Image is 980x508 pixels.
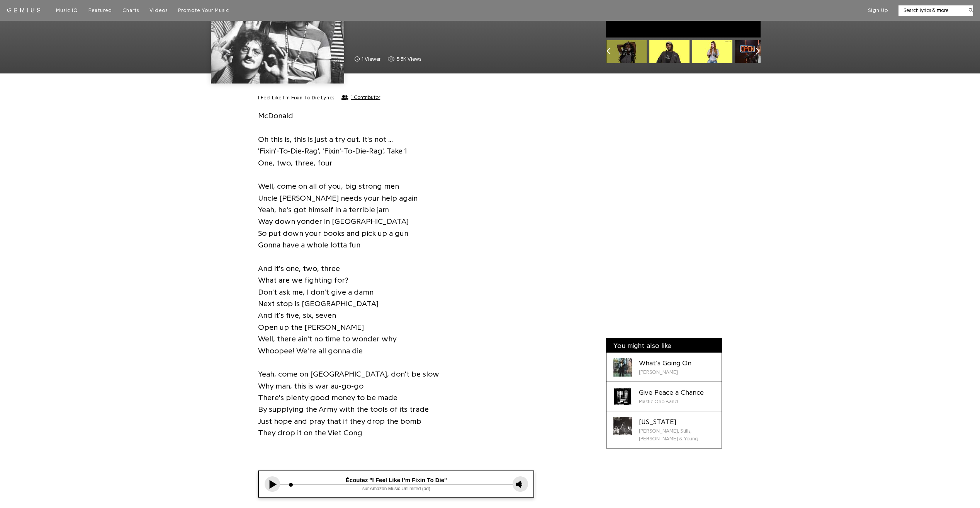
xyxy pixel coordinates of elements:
[258,94,535,459] div: McDonald Oh this is, this is just a try out. It's not ... 'Fixin'-To-Die-Rag', 'Fixin'-To-Die-Rag...
[606,411,722,448] a: Cover art for Ohio by Crosby, Stills, Nash & Young[US_STATE][PERSON_NAME], Stills, [PERSON_NAME] ...
[178,7,229,14] a: Promote Your Music
[351,94,380,101] span: 1 Contributor
[259,471,534,497] iframe: Tonefuse player
[613,417,632,435] div: Cover art for Ohio by Crosby, Stills, Nash & Young
[341,94,380,101] button: 1 Contributor
[639,358,691,368] div: What’s Going On
[122,7,139,14] a: Charts
[639,368,691,376] div: [PERSON_NAME]
[56,8,78,13] span: Music IQ
[387,55,421,63] span: 5,535 views
[362,55,380,63] span: 1 viewer
[898,7,964,14] input: Search lyrics & more
[868,7,888,14] button: Sign Up
[606,382,722,411] a: Cover art for Give Peace a Chance by Plastic Ono BandGive Peace a ChancePlastic Ono Band
[397,55,421,63] span: 5.5K views
[606,99,722,331] iframe: Advertisement
[639,387,704,398] div: Give Peace a Chance
[606,353,722,382] a: Cover art for What’s Going On by Marvin GayeWhat’s Going On[PERSON_NAME]
[88,8,112,13] span: Featured
[122,8,139,13] span: Charts
[639,417,715,427] div: [US_STATE]
[258,94,335,101] h2: I Feel Like I’m Fixin To Die Lyrics
[639,398,704,406] div: Plastic Ono Band
[149,8,168,13] span: Videos
[88,7,112,14] a: Featured
[56,7,78,14] a: Music IQ
[613,358,632,377] div: Cover art for What’s Going On by Marvin Gaye
[613,387,632,406] div: Cover art for Give Peace a Chance by Plastic Ono Band
[178,8,229,13] span: Promote Your Music
[606,339,722,353] div: You might also like
[355,55,380,63] span: 1 viewer
[149,7,168,14] a: Videos
[639,427,715,443] div: [PERSON_NAME], Stills, [PERSON_NAME] & Young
